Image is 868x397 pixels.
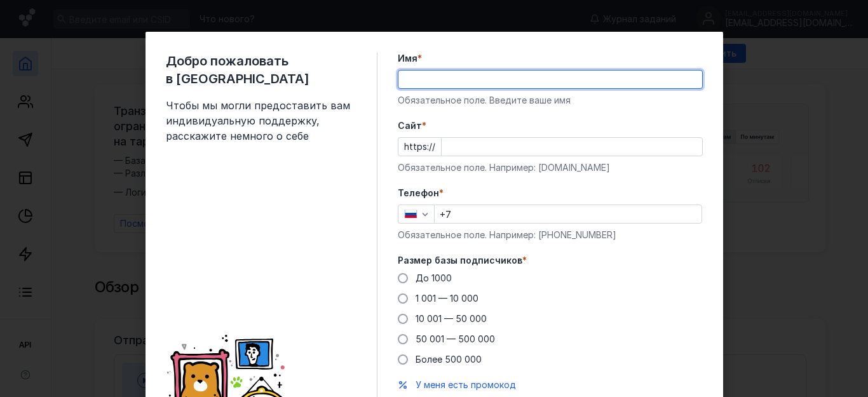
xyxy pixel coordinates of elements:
[416,333,495,344] span: 50 001 — 500 000
[416,313,487,324] span: 10 001 — 50 000
[398,254,522,267] span: Размер базы подписчиков
[416,379,516,391] button: У меня есть промокод
[398,119,422,132] span: Cайт
[398,52,417,65] span: Имя
[416,293,478,304] span: 1 001 — 10 000
[416,354,482,365] span: Более 500 000
[166,98,356,144] span: Чтобы мы могли предоставить вам индивидуальную поддержку, расскажите немного о себе
[398,187,439,199] span: Телефон
[416,379,516,390] span: У меня есть промокод
[166,52,356,88] span: Добро пожаловать в [GEOGRAPHIC_DATA]
[398,161,703,174] div: Обязательное поле. Например: [DOMAIN_NAME]
[398,94,703,107] div: Обязательное поле. Введите ваше имя
[398,229,703,241] div: Обязательное поле. Например: [PHONE_NUMBER]
[416,273,452,283] span: До 1000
